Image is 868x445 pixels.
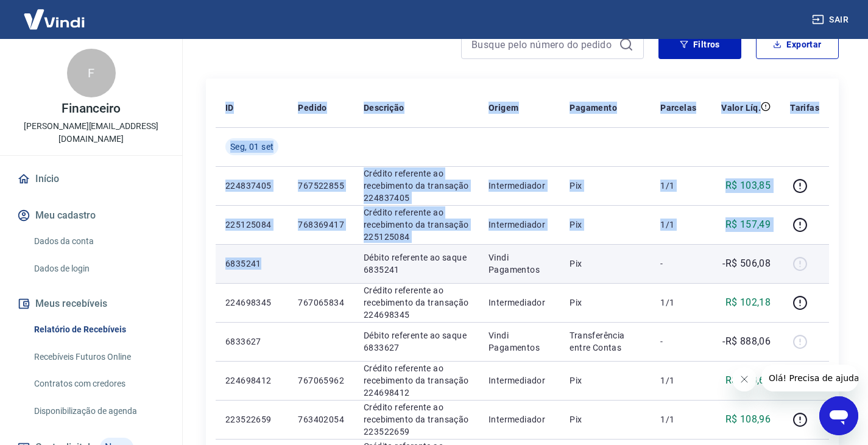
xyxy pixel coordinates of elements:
[225,413,278,426] p: 223522659
[225,180,278,192] p: 224837405
[364,362,469,399] p: Crédito referente ao recebimento da transação 224698412
[722,256,771,271] p: -R$ 506,08
[756,30,839,59] button: Exportar
[570,296,641,309] p: Pix
[15,1,94,38] img: Vindi
[660,335,696,348] p: -
[364,206,469,243] p: Crédito referente ao recebimento da transação 225125084
[725,178,771,193] p: R$ 103,85
[660,258,696,270] p: -
[298,374,344,387] p: 767065962
[230,141,273,153] span: Seg, 01 set
[660,296,696,309] p: 1/1
[725,295,771,310] p: R$ 102,18
[660,413,696,426] p: 1/1
[570,374,641,387] p: Pix
[29,371,168,396] a: Contratos com credores
[721,102,761,114] p: Valor Líq.
[364,401,469,438] p: Crédito referente ao recebimento da transação 223522659
[225,102,234,114] p: ID
[810,9,853,31] button: Sair
[29,345,168,370] a: Recebíveis Futuros Online
[29,399,168,424] a: Disponibilização de agenda
[225,374,278,387] p: 224698412
[761,365,858,391] iframe: Mensagem da empresa
[29,229,168,254] a: Dados da conta
[732,367,757,391] iframe: Fechar mensagem
[298,102,326,114] p: Pedido
[489,180,550,192] p: Intermediador
[790,102,819,114] p: Tarifas
[364,284,469,321] p: Crédito referente ao recebimento da transação 224698345
[819,396,858,435] iframe: Botão para abrir a janela de mensagens
[570,180,641,192] p: Pix
[489,413,550,426] p: Intermediador
[298,413,344,426] p: 763402054
[15,166,168,192] a: Início
[570,102,617,114] p: Pagamento
[225,335,278,348] p: 6833627
[29,317,168,342] a: Relatório de Recebíveis
[225,219,278,231] p: 225125084
[489,102,518,114] p: Origem
[722,334,771,349] p: -R$ 888,06
[15,202,168,229] button: Meu cadastro
[364,251,469,276] p: Débito referente ao saque 6835241
[725,217,771,232] p: R$ 157,49
[225,258,278,270] p: 6835241
[489,374,550,387] p: Intermediador
[660,180,696,192] p: 1/1
[364,329,469,354] p: Débito referente ao saque 6833627
[660,374,696,387] p: 1/1
[298,296,344,309] p: 767065834
[570,413,641,426] p: Pix
[298,180,344,192] p: 767522855
[570,219,641,231] p: Pix
[62,102,121,115] p: Financeiro
[660,102,696,114] p: Parcelas
[10,120,172,145] p: [PERSON_NAME][EMAIL_ADDRESS][DOMAIN_NAME]
[658,30,741,59] button: Filtros
[364,102,404,114] p: Descrição
[7,9,102,18] span: Olá! Precisa de ajuda?
[489,251,550,276] p: Vindi Pagamentos
[29,256,168,281] a: Dados de login
[67,49,116,97] div: F
[364,167,469,204] p: Crédito referente ao recebimento da transação 224837405
[489,219,550,231] p: Intermediador
[15,290,168,317] button: Meus recebíveis
[725,373,771,388] p: R$ 140,66
[225,296,278,309] p: 224698345
[489,296,550,309] p: Intermediador
[471,35,614,54] input: Busque pelo número do pedido
[570,258,641,270] p: Pix
[725,412,771,427] p: R$ 108,96
[489,329,550,354] p: Vindi Pagamentos
[570,329,641,354] p: Transferência entre Contas
[298,219,344,231] p: 768369417
[660,219,696,231] p: 1/1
